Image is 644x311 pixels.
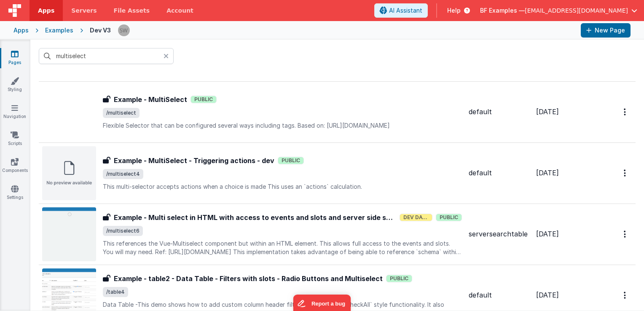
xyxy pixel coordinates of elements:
span: Public [386,275,412,282]
div: default [469,290,529,300]
h3: Example - MultiSelect - Triggering actions - dev [114,155,274,166]
span: Public [278,157,304,164]
div: Apps [13,26,29,35]
h3: Example - MultiSelect [114,94,187,105]
button: Options [619,103,632,121]
button: New Page [581,23,631,38]
p: This multi-selector accepts actions when a choice is made This uses an `actions` calculation. [103,182,462,191]
div: default [469,168,529,178]
span: Public [436,214,462,221]
button: AI Assistant [374,3,428,18]
span: /multiselect4 [103,169,143,179]
button: Options [619,164,632,182]
span: [DATE] [536,230,559,238]
h3: Example - table2 - Data Table - Filters with slots - Radio Buttons and Multiselect [114,273,383,284]
span: [DATE] [536,107,559,116]
span: Dev Data [400,214,432,221]
span: BF Examples — [480,6,525,15]
input: Search pages, id's ... [39,48,174,64]
span: Apps [38,6,54,15]
h3: Example - Multi select in HTML with access to events and slots and server side search [114,212,396,223]
span: [EMAIL_ADDRESS][DOMAIN_NAME] [525,6,628,15]
button: BF Examples — [EMAIL_ADDRESS][DOMAIN_NAME] [480,6,637,15]
div: default [469,107,529,117]
span: Help [447,6,461,15]
span: Servers [71,6,97,15]
span: /table4 [103,287,128,297]
p: This references the Vue-Multiselect component but within an HTML element. This allows full access... [103,239,462,256]
div: Dev V3 [90,26,111,35]
span: /multiselect6 [103,226,143,236]
button: Options [619,225,632,243]
span: Public [191,96,217,103]
span: [DATE] [536,169,559,177]
div: Examples [45,26,73,35]
img: d5d5e22eeaee244ecab42caaf22dbd7e [118,24,130,36]
div: serversearchtable [469,229,529,239]
span: /multiselect [103,108,140,118]
span: File Assets [114,6,150,15]
span: [DATE] [536,291,559,299]
p: Flexible Selector that can be configured several ways including tags. Based on: [URL][DOMAIN_NAME] [103,121,462,130]
button: Options [619,287,632,304]
span: AI Assistant [389,6,422,15]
